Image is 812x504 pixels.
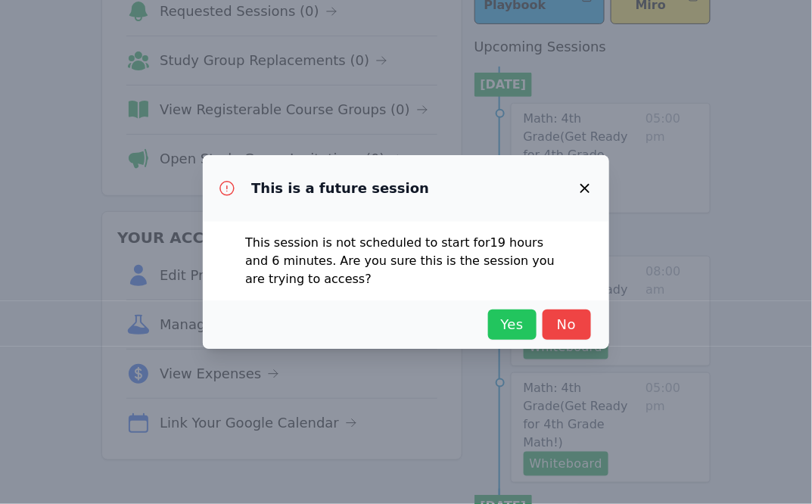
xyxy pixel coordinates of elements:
h3: This is a future session [251,179,429,198]
button: Yes [488,310,537,340]
button: No [543,310,591,340]
span: Yes [496,314,529,335]
span: No [550,314,583,335]
p: This session is not scheduled to start for 19 hours and 6 minutes . Are you sure this is the sess... [245,234,567,288]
